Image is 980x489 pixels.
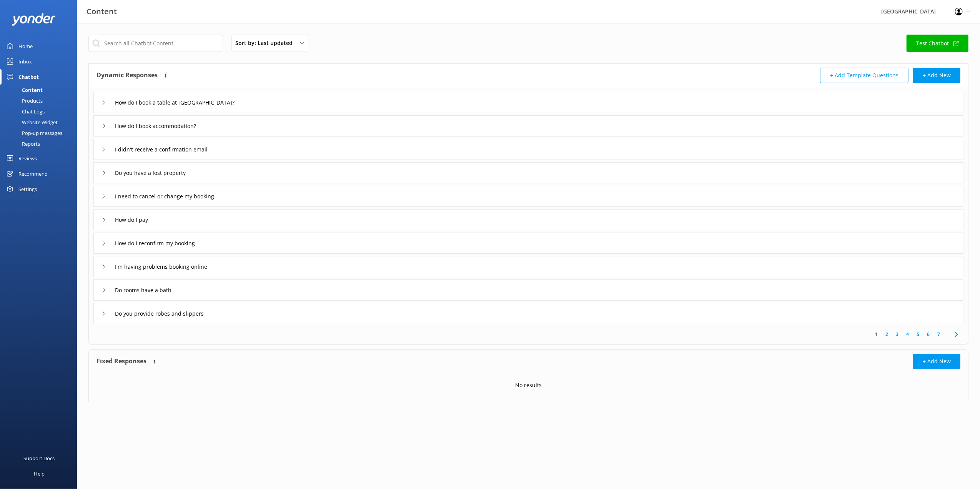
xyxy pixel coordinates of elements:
div: Website Widget [5,117,58,128]
a: 7 [933,331,944,338]
a: Website Widget [5,117,77,128]
img: yonder-white-logo.png [12,13,56,26]
a: 1 [871,331,882,338]
button: + Add New [913,354,960,369]
a: 6 [923,331,933,338]
a: 3 [892,331,902,338]
p: No results [515,381,542,389]
h4: Fixed Responses [97,354,146,369]
div: Recommend [18,166,48,181]
div: Support Docs [24,451,55,466]
div: Products [5,95,43,106]
div: Help [34,466,45,481]
input: Search all Chatbot Content [88,35,223,52]
div: Reviews [18,151,37,166]
div: Content [5,85,43,95]
a: Content [5,85,77,95]
h3: Content [87,5,117,18]
a: 5 [913,331,923,338]
div: Chatbot [18,69,39,85]
a: Chat Logs [5,106,77,117]
button: + Add Template Questions [820,68,908,83]
a: Reports [5,138,77,149]
div: Chat Logs [5,106,45,117]
a: Test Chatbot [907,35,968,52]
h4: Dynamic Responses [97,68,158,83]
a: 4 [902,331,913,338]
button: + Add New [913,68,960,83]
div: Reports [5,138,40,149]
div: Inbox [18,54,32,69]
div: Home [18,38,33,54]
a: Pop-up messages [5,128,77,138]
a: Products [5,95,77,106]
div: Pop-up messages [5,128,62,138]
span: Sort by: Last updated [235,39,297,47]
a: 2 [882,331,892,338]
div: Settings [18,181,37,197]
